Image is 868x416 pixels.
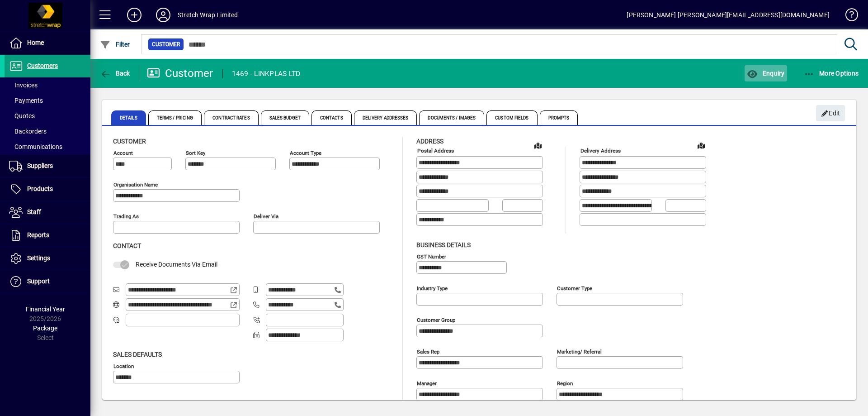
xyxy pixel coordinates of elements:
span: Package [33,325,57,332]
mat-label: Trading as [113,213,139,220]
a: Knowledge Base [839,2,857,31]
button: Edit [816,105,845,121]
mat-label: Customer group [417,316,455,323]
a: View on map [694,138,708,153]
span: Filter [100,41,130,48]
a: Support [5,270,90,293]
span: Contract Rates [204,110,258,125]
a: Payments [5,93,90,108]
span: Delivery Addresses [354,110,417,125]
span: Address [416,138,443,145]
a: Suppliers [5,155,90,177]
span: Customer [152,40,180,49]
div: 1469 - LINKPLAS LTD [232,67,301,81]
mat-label: Sort key [186,150,205,156]
a: View on map [531,138,545,153]
mat-label: Manager [417,380,437,386]
a: Communications [5,139,90,154]
mat-label: Account Type [290,150,321,156]
mat-label: Account [113,150,133,156]
mat-label: Customer type [557,285,592,291]
span: More Options [804,70,859,77]
span: Receive Documents Via Email [136,261,217,268]
mat-label: Sales rep [417,348,439,354]
span: Settings [27,254,50,262]
a: Quotes [5,108,90,124]
span: Sales Budget [261,110,309,125]
span: Edit [821,106,840,121]
mat-label: GST Number [417,253,446,259]
span: Back [100,70,130,77]
span: Backorders [9,128,47,135]
mat-label: Organisation name [113,182,158,188]
button: Add [120,7,149,23]
div: Customer [147,66,213,81]
a: Settings [5,247,90,270]
span: Customer [113,138,146,145]
span: Financial Year [26,306,65,313]
mat-label: Deliver via [254,213,278,220]
span: Enquiry [747,70,784,77]
span: Custom Fields [486,110,537,125]
span: Contacts [311,110,352,125]
a: Backorders [5,124,90,139]
mat-label: Marketing/ Referral [557,348,602,354]
span: Business details [416,241,471,249]
span: Prompts [540,110,578,125]
div: [PERSON_NAME] [PERSON_NAME][EMAIL_ADDRESS][DOMAIN_NAME] [627,8,830,22]
a: Home [5,32,90,54]
button: More Options [802,65,861,81]
span: Documents / Images [419,110,484,125]
span: Home [27,39,44,46]
span: Staff [27,208,41,215]
div: Stretch Wrap Limited [178,8,238,22]
span: Customers [27,62,58,69]
span: Communications [9,143,62,150]
span: Details [111,110,146,125]
button: Back [98,65,132,81]
span: Sales defaults [113,351,162,358]
span: Products [27,185,53,192]
span: Contact [113,242,141,249]
a: Invoices [5,77,90,93]
a: Products [5,178,90,201]
mat-label: Region [557,380,573,386]
a: Staff [5,201,90,224]
span: Invoices [9,81,38,89]
button: Profile [149,7,178,23]
span: Terms / Pricing [148,110,202,125]
mat-label: Industry type [417,285,448,291]
app-page-header-button: Back [90,65,140,81]
span: Reports [27,231,49,239]
button: Enquiry [745,65,787,81]
span: Suppliers [27,162,53,169]
a: Reports [5,224,90,247]
span: Quotes [9,112,35,120]
span: Support [27,277,50,285]
mat-label: Location [113,363,134,369]
button: Filter [98,36,132,53]
span: Payments [9,97,43,104]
